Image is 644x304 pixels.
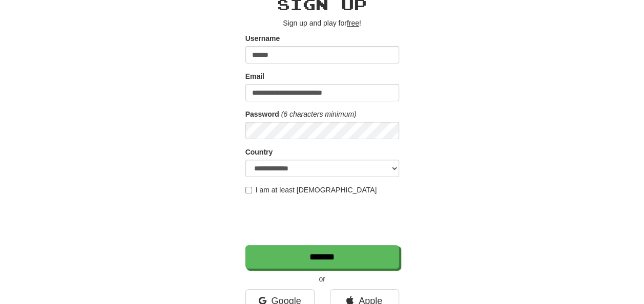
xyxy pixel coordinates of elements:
[245,147,273,157] label: Country
[245,200,401,240] iframe: reCAPTCHA
[281,110,357,118] em: (6 characters minimum)
[347,19,359,27] u: free
[245,274,399,284] p: or
[245,109,279,119] label: Password
[245,18,399,28] p: Sign up and play for !
[245,71,264,81] label: Email
[245,33,280,44] label: Username
[245,187,252,193] input: I am at least [DEMOGRAPHIC_DATA]
[245,185,377,195] label: I am at least [DEMOGRAPHIC_DATA]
